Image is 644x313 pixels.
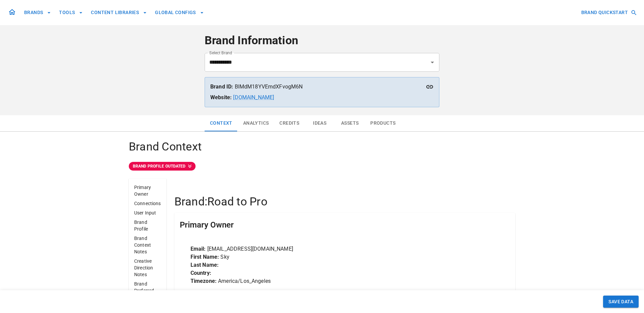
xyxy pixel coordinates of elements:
[134,219,161,232] p: Brand Profile
[134,258,161,278] p: Creative Direction Notes
[210,83,434,91] p: BlMdM18YVEmdXFvogM6N
[209,50,232,56] label: Select Brand
[129,162,515,171] a: BRAND PROFILE OUTDATED
[603,296,639,308] button: SAVE DATA
[191,277,499,285] p: America/Los_Angeles
[129,140,515,154] h4: Brand Context
[152,6,207,19] button: GLOBAL CONFIGS
[88,6,150,19] button: CONTENT LIBRARIES
[21,6,54,19] button: BRANDS
[191,254,219,260] strong: First Name:
[180,220,234,230] h5: Primary Owner
[134,200,161,207] p: Connections
[210,94,232,101] strong: Website:
[210,83,233,90] strong: Brand ID:
[238,115,274,131] button: Analytics
[174,213,515,237] div: Primary Owner
[428,58,437,67] button: Open
[233,94,274,101] a: [DOMAIN_NAME]
[191,246,206,252] strong: Email:
[305,115,335,131] button: Ideas
[133,163,185,169] p: BRAND PROFILE OUTDATED
[191,253,499,261] p: Sky
[134,184,161,197] p: Primary Owner
[191,270,211,276] strong: Country:
[579,6,639,19] button: BRAND QUICKSTART
[134,235,161,255] p: Brand Context Notes
[335,115,365,131] button: Assets
[365,115,401,131] button: Products
[274,115,305,131] button: Credits
[56,6,86,19] button: TOOLS
[174,195,515,209] h4: Brand: Road to Pro
[205,115,238,131] button: Context
[205,34,439,48] h4: Brand Information
[191,278,217,284] strong: Timezone:
[134,209,161,216] p: User Input
[191,262,219,268] strong: Last Name:
[191,245,499,253] p: [EMAIL_ADDRESS][DOMAIN_NAME]
[134,280,161,301] p: Brand Preferred Products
